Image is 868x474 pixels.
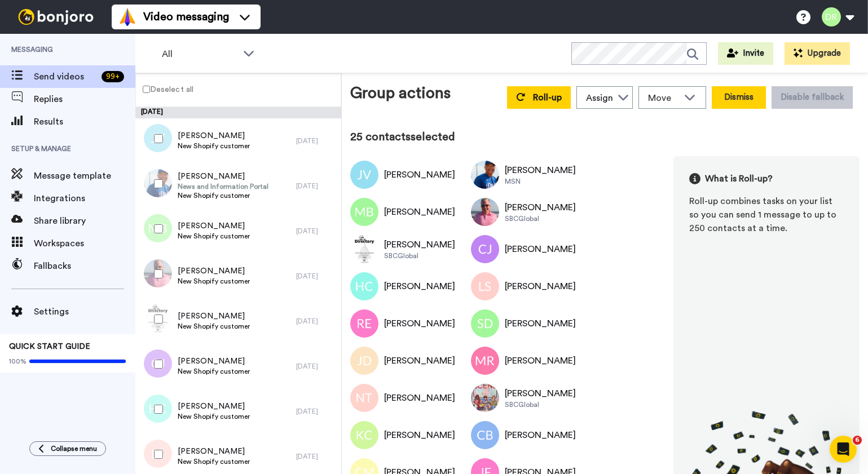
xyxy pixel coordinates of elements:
iframe: Intercom live chat [830,436,857,463]
img: Image of Juan Villalobos [350,161,378,189]
img: Image of Raymond Evans [350,309,378,338]
div: [PERSON_NAME] [384,391,455,405]
div: [PERSON_NAME] [384,280,455,293]
div: [PERSON_NAME] [384,205,455,219]
span: New Shopify customer [178,277,250,286]
span: New Shopify customer [178,141,250,150]
div: [DATE] [296,362,336,371]
span: 100% [9,357,27,366]
img: bj-logo-header-white.svg [14,9,98,25]
label: Deselect all [136,82,193,96]
span: Settings [34,305,135,318]
img: Image of Michael Bell [350,198,378,226]
button: Collapse menu [29,441,106,456]
div: [PERSON_NAME] [505,201,576,214]
div: 25 contacts selected [350,129,860,145]
img: Image of David Roberts [471,161,499,189]
span: [PERSON_NAME] [178,171,268,182]
div: [DATE] [296,272,336,281]
img: Image of Curtis Bratland [471,421,499,449]
div: [DATE] [296,452,336,461]
button: Invite [718,42,773,65]
span: [PERSON_NAME] [178,311,250,322]
div: [PERSON_NAME] [505,163,576,177]
span: New Shopify customer [178,322,250,331]
span: [PERSON_NAME] [178,130,250,141]
span: Message template [34,169,135,183]
img: Image of Jimmie Rockwell [471,384,499,412]
div: SBCGlobal [384,251,455,260]
img: Image of Stuart D Gomm [471,309,499,338]
div: MSN [505,177,576,186]
div: [PERSON_NAME] [505,242,576,256]
span: All [162,47,237,61]
span: Results [34,115,135,129]
div: [DATE] [296,227,336,236]
span: New Shopify customer [178,457,250,466]
div: Assign [586,91,613,105]
div: 99 + [102,71,124,82]
span: [PERSON_NAME] [178,356,250,367]
img: Image of Kaleb Chamberlin [350,421,378,449]
img: Image of Lance Schmidt [471,272,499,300]
button: Upgrade [785,42,850,65]
span: New Shopify customer [178,232,250,241]
div: [PERSON_NAME] [384,428,455,442]
span: 6 [853,436,862,445]
img: vm-color.svg [118,8,136,26]
div: [PERSON_NAME] [505,387,576,400]
span: New Shopify customer [178,367,250,376]
button: Roll-up [507,86,571,109]
span: Send videos [34,70,97,83]
div: SBCGlobal [505,400,576,409]
img: Image of HECTOR CHAVEZ [350,272,378,300]
div: [PERSON_NAME] [505,317,576,330]
div: [DATE] [296,181,336,191]
div: Roll-up combines tasks on your list so you can send 1 message to up to 250 contacts at a time. [689,194,844,235]
div: Group actions [350,82,451,109]
div: [DATE] [135,107,341,118]
img: Image of MICHAEL RUTHRUFF [471,347,499,375]
div: [PERSON_NAME] [505,354,576,367]
button: Disable fallback [772,86,853,109]
span: Fallbacks [34,259,135,273]
span: [PERSON_NAME] [178,265,250,277]
span: Share library [34,214,135,228]
span: What is Roll-up? [705,172,773,185]
button: Dismiss [712,86,766,109]
span: Roll-up [533,93,562,102]
span: New Shopify customer [178,412,250,421]
img: Image of Nicholas A Trombetta [350,384,378,412]
span: Replies [34,92,135,106]
div: [PERSON_NAME] [384,168,455,181]
input: Deselect all [143,86,150,93]
div: [PERSON_NAME] [384,354,455,367]
div: [PERSON_NAME] [384,238,455,251]
span: Move [648,91,678,105]
div: [PERSON_NAME] [505,280,576,293]
div: [PERSON_NAME] [384,317,455,330]
img: Image of Claude Josey [471,235,499,263]
div: [DATE] [296,317,336,326]
span: QUICK START GUIDE [9,343,90,351]
img: Image of Douglas Jacquin [350,235,378,263]
img: Image of James Daniel [350,347,378,375]
img: Image of Michael Parkhill [471,198,499,226]
span: [PERSON_NAME] [178,220,250,232]
span: New Shopify customer [178,191,268,200]
span: Workspaces [34,237,135,250]
div: SBCGlobal [505,214,576,223]
span: Collapse menu [51,444,97,453]
div: [PERSON_NAME] [505,428,576,442]
span: [PERSON_NAME] [178,446,250,457]
div: [DATE] [296,407,336,416]
span: Video messaging [143,9,229,25]
span: News and Information Portal [178,182,268,191]
span: [PERSON_NAME] [178,401,250,412]
div: [DATE] [296,136,336,145]
span: Integrations [34,192,135,205]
